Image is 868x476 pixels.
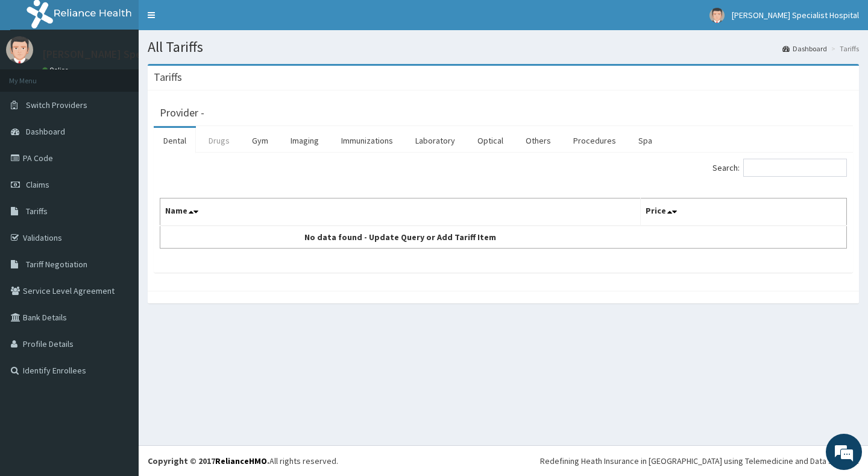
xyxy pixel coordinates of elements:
td: No data found - Update Query or Add Tariff Item [160,226,641,249]
a: Laboratory [406,128,465,153]
a: Optical [468,128,513,153]
th: Price [641,198,847,226]
a: Drugs [199,128,239,153]
img: User Image [709,8,725,23]
span: Switch Providers [26,100,87,110]
a: Dashboard [782,43,827,54]
span: [PERSON_NAME] Specialist Hospital [732,10,859,21]
a: Spa [629,128,662,153]
a: Imaging [281,128,329,153]
h1: All Tariffs [148,39,859,55]
a: Immunizations [332,128,403,153]
p: [PERSON_NAME] Specialist Hospital [42,49,212,60]
h3: Tariffs [154,72,182,83]
a: Online [42,66,71,74]
th: Name [160,198,641,226]
li: Tariffs [828,43,859,54]
a: Others [516,128,561,153]
a: RelianceHMO [215,455,267,466]
strong: Copyright © 2017 . [148,455,269,466]
span: Dashboard [26,126,65,137]
span: Tariff Negotiation [26,259,87,270]
a: Gym [242,128,278,153]
label: Search: [712,159,847,177]
a: Dental [154,128,196,153]
h3: Provider - [160,107,204,118]
span: Claims [26,179,49,190]
input: Search: [743,159,847,177]
span: Tariffs [26,206,48,217]
img: User Image [6,36,33,63]
div: Redefining Heath Insurance in [GEOGRAPHIC_DATA] using Telemedicine and Data Science! [540,455,859,467]
a: Procedures [564,128,626,153]
footer: All rights reserved. [139,445,868,476]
